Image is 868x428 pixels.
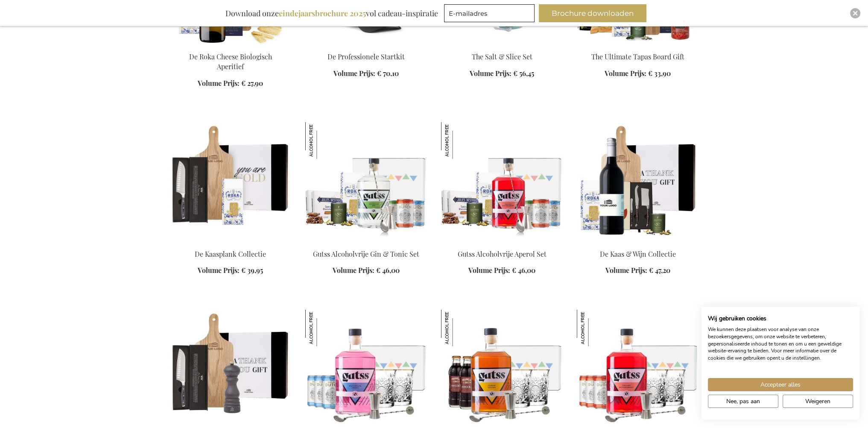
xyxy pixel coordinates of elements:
[649,266,670,275] span: € 47,20
[726,397,760,406] span: Nee, pas aan
[783,395,853,408] button: Alle cookies weigeren
[605,266,647,275] span: Volume Prijs:
[513,69,534,78] span: € 56,45
[441,122,478,159] img: Gutss Alcoholvrije Aperol Set
[222,4,442,22] div: Download onze vol cadeau-inspiratie
[198,79,240,88] span: Volume Prijs:
[305,41,427,50] a: The Professional Starter Kit
[470,69,511,78] span: Volume Prijs:
[441,238,563,246] a: Gutss Non-Alcoholic Aperol Set Gutss Alcoholvrije Aperol Set
[333,69,399,79] a: Volume Prijs: € 70,10
[708,326,853,362] p: We kunnen deze plaatsen voor analyse van onze bezoekersgegevens, om onze website te verbeteren, g...
[577,41,699,50] a: The Ultimate Tapas Board Gift
[444,4,537,25] form: marketing offers and promotions
[760,380,801,389] span: Accepteer alles
[189,52,272,71] a: De Roka Cheese Biologisch Aperitief
[708,395,778,408] button: Pas cookie voorkeuren aan
[591,52,684,61] a: The Ultimate Tapas Board Gift
[198,266,240,275] span: Volume Prijs:
[605,69,646,78] span: Volume Prijs:
[170,238,292,246] a: The Cheese Board Collection
[333,266,400,276] a: Volume Prijs: € 46,00
[470,69,534,79] a: Volume Prijs: € 56,45
[195,249,266,258] a: De Kaasplank Collectie
[170,122,292,242] img: The Cheese Board Collection
[305,238,427,246] a: Gutss Non-Alcoholic Gin & Tonic Set Gutss Alcoholvrije Gin & Tonic Set
[305,310,342,346] img: Gutss Botanical Sweet Gin Tonic Mocktail Set
[468,266,510,275] span: Volume Prijs:
[198,79,263,88] a: Volume Prijs: € 27,90
[333,266,374,275] span: Volume Prijs:
[441,310,478,346] img: Gutss Cuba Libre Mocktail Set
[805,397,830,406] span: Weigeren
[333,69,375,78] span: Volume Prijs:
[327,52,405,61] a: De Professionele Startkit
[577,238,699,246] a: De Kaas & Wijn Collectie
[305,122,427,242] img: Gutss Non-Alcoholic Gin & Tonic Set
[468,266,535,276] a: Volume Prijs: € 46,00
[170,41,292,50] a: De Roka Cheese Biologisch Aperitief
[577,122,699,242] img: De Kaas & Wijn Collectie
[444,4,535,22] input: E-mailadres
[441,41,563,50] a: The Salt & Slice Set Exclusive Business Gift
[241,266,263,275] span: € 39,95
[708,378,853,391] button: Accepteer alle cookies
[853,11,858,16] img: Close
[241,79,263,88] span: € 27,90
[600,249,676,258] a: De Kaas & Wijn Collectie
[539,4,646,22] button: Brochure downloaden
[441,122,563,242] img: Gutss Non-Alcoholic Aperol Set
[313,249,419,258] a: Gutss Alcoholvrije Gin & Tonic Set
[577,310,614,346] img: Gutss Italian Bittersweet Aperol Tonic Mocktail Set
[376,266,400,275] span: € 46,00
[377,69,399,78] span: € 70,10
[605,266,670,276] a: Volume Prijs: € 47,20
[472,52,532,61] a: The Salt & Slice Set
[605,69,671,79] a: Volume Prijs: € 33,90
[512,266,535,275] span: € 46,00
[850,8,860,18] div: Close
[648,69,671,78] span: € 33,90
[708,315,853,322] h2: Wij gebruiken cookies
[305,122,342,159] img: Gutss Alcoholvrije Gin & Tonic Set
[198,266,263,276] a: Volume Prijs: € 39,95
[458,249,547,258] a: Gutss Alcoholvrije Aperol Set
[279,8,366,18] b: eindejaarsbrochure 2025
